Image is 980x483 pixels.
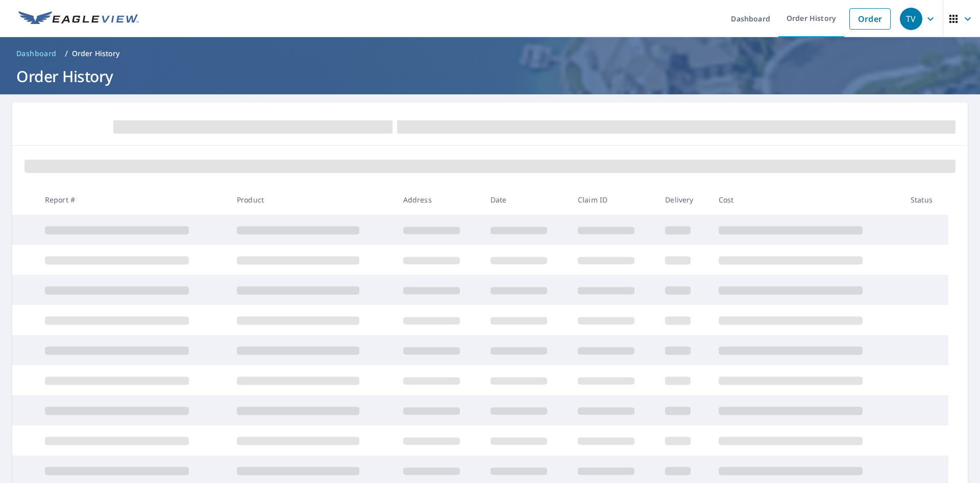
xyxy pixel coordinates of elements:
[37,185,229,215] th: Report #
[72,48,120,59] p: Order History
[18,11,139,27] img: EV Logo
[65,47,68,60] li: /
[849,8,891,30] a: Order
[570,185,657,215] th: Claim ID
[12,66,968,87] h1: Order History
[395,185,482,215] th: Address
[16,48,57,59] span: Dashboard
[12,45,61,62] a: Dashboard
[657,185,710,215] th: Delivery
[482,185,570,215] th: Date
[12,45,968,62] nav: breadcrumb
[710,185,902,215] th: Cost
[902,185,948,215] th: Status
[229,185,395,215] th: Product
[900,8,922,30] div: TV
